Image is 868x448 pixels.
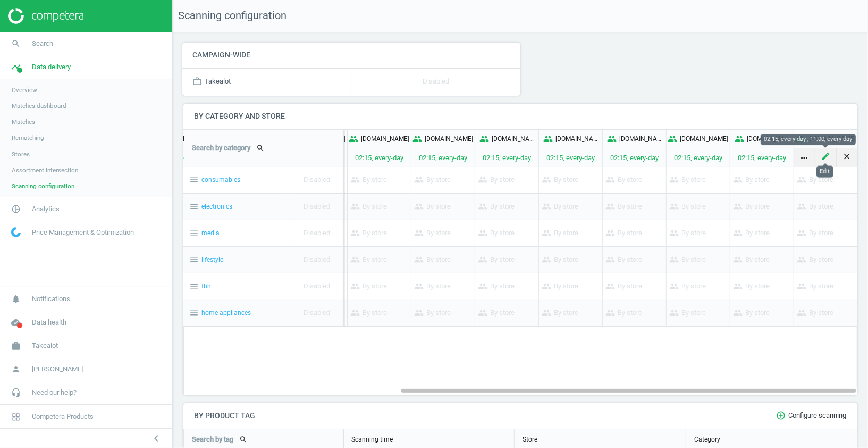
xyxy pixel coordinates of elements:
[414,308,426,318] i: people
[669,167,706,193] p: By store
[800,153,810,163] i: more_horiz
[304,247,330,273] p: Disabled
[6,359,26,379] i: person
[478,220,515,246] p: By store
[730,148,794,167] p: 02:15, every-day
[797,300,833,326] p: By store
[361,135,410,144] p: [DOMAIN_NAME]
[478,308,490,318] i: people
[667,148,730,167] p: 02:15, every-day
[733,220,770,246] p: By store
[543,134,553,144] i: people
[605,300,642,326] p: By store
[542,220,578,246] p: By store
[32,204,60,214] span: Analytics
[350,255,363,264] i: people
[12,166,78,175] span: Assortment intersection
[193,77,205,86] i: work_outline
[189,202,199,211] i: menu
[184,300,290,326] div: home appliances
[6,34,26,54] i: search
[478,167,515,193] p: By store
[6,383,26,403] i: headset_mic
[797,308,809,318] i: people
[816,166,833,178] div: Edit
[605,281,618,291] i: people
[32,294,70,304] span: Notifications
[797,228,809,238] i: people
[669,175,681,185] i: people
[173,9,286,23] span: Scanning configuration
[735,134,744,144] i: people
[669,220,706,246] p: By store
[184,247,290,273] div: lifestyle
[32,364,83,374] span: [PERSON_NAME]
[669,247,706,273] p: By store
[350,273,387,300] p: By store
[669,255,681,264] i: people
[760,403,857,428] button: add_circle_outlineConfigure scanning
[6,289,26,309] i: notifications
[542,281,554,291] i: people
[189,255,199,264] i: menu
[797,194,833,220] p: By store
[189,175,199,185] i: menu
[542,255,554,264] i: people
[423,69,449,95] p: Disabled
[182,43,521,68] h4: Campaign-wide
[350,220,387,246] p: By store
[797,202,809,211] i: people
[12,86,37,94] span: Overview
[669,202,681,211] i: people
[797,247,833,273] p: By store
[605,220,642,246] p: By store
[411,148,475,167] p: 02:15, every-day
[478,202,490,211] i: people
[478,281,490,291] i: people
[304,300,330,326] p: Disabled
[733,281,745,291] i: people
[32,341,58,351] span: Takealot
[32,39,53,48] span: Search
[184,273,290,300] div: fbh
[542,202,554,211] i: people
[605,202,618,211] i: people
[183,403,266,428] h4: By product tag
[150,432,163,445] i: chevron_left
[555,135,598,144] p: [DOMAIN_NAME]
[733,273,770,300] p: By store
[6,312,26,333] i: cloud_done
[414,273,451,300] p: By store
[184,194,290,220] div: electronics
[12,134,44,142] span: Rematching
[669,273,706,300] p: By store
[184,167,290,193] div: consumables
[350,300,387,326] p: By store
[733,194,770,220] p: By store
[733,300,770,326] p: By store
[189,281,199,291] i: menu
[32,388,77,397] span: Need our help?
[32,318,66,327] span: Data health
[797,167,833,193] p: By store
[32,62,71,72] span: Data delivery
[733,175,745,185] i: people
[350,175,363,185] i: people
[733,255,745,264] i: people
[350,202,363,211] i: people
[761,134,856,145] div: 02:15, every-day ; 11:00, every-day
[479,134,489,144] i: people
[12,182,74,190] span: Scanning configuration
[350,167,387,193] p: By store
[425,135,474,144] p: [DOMAIN_NAME]
[603,148,666,167] p: 02:15, every-day
[8,8,83,24] img: ajHJNr6hYgQAAAAASUVORK5CYII=
[605,175,618,185] i: people
[414,194,451,220] p: By store
[475,148,538,167] p: 02:15, every-day
[304,167,330,193] p: Disabled
[605,167,642,193] p: By store
[478,175,490,185] i: people
[414,167,451,193] p: By store
[478,247,515,273] p: By store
